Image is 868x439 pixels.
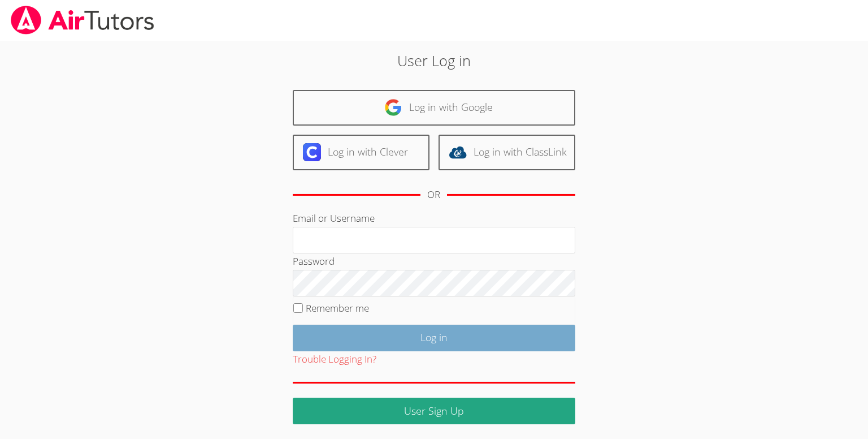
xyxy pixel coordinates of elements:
[293,90,575,126] a: Log in with Google
[293,212,375,225] label: Email or Username
[439,135,575,170] a: Log in with ClassLink
[10,6,155,35] img: airtutors_banner-c4298cdbf04f3fff15de1276eac7730deb9818008684d7c2e4769d2f7ddbe033.png
[293,325,575,351] input: Log in
[427,187,440,203] div: OR
[306,302,369,315] label: Remember me
[293,135,429,170] a: Log in with Clever
[449,143,467,161] img: classlink-logo-d6bb404cc1216ec64c9a2012d9dc4662098be43eaf13dc465df04b49fa7ab582.svg
[199,50,668,71] h2: User Log in
[293,398,575,424] a: User Sign Up
[303,143,321,161] img: clever-logo-6eab21bc6e7a338710f1a6ff85c0baf02591cd810cc4098c63d3a4b26e2feb20.svg
[293,255,335,268] label: Password
[384,98,402,117] img: google-logo-50288ca7cdecda66e5e0955fdab243c47b7ad437acaf1139b6f446037453330a.svg
[293,351,376,368] button: Trouble Logging In?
